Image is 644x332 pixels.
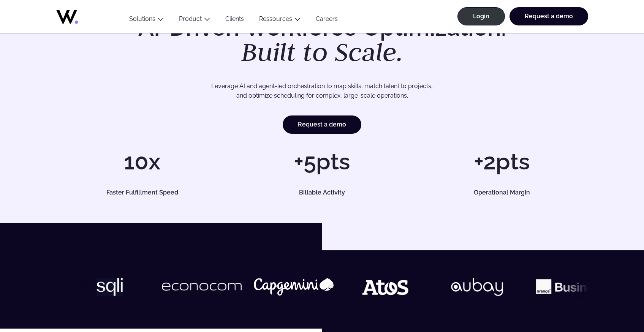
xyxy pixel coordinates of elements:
[241,35,403,68] em: Built to Scale.
[283,115,361,134] a: Request a demo
[308,15,345,25] a: Careers
[128,16,517,65] h1: AI-Driven Workforce Optimization.
[65,190,220,196] h5: Faster Fulfillment Speed
[416,150,588,173] h1: +2pts
[245,190,400,196] h5: Billable Activity
[252,15,308,25] button: Ressources
[56,150,228,173] h1: 10x
[594,282,633,321] iframe: Chatbot
[218,15,252,25] a: Clients
[236,150,408,173] h1: +5pts
[457,7,505,25] a: Login
[171,15,218,25] button: Product
[510,7,588,25] a: Request a demo
[179,15,202,22] a: Product
[122,15,171,25] button: Solutions
[424,190,579,196] h5: Operational Margin
[259,15,292,22] a: Ressources
[83,81,562,101] p: Leverage AI and agent-led orchestration to map skills, match talent to projects, and optimize sch...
